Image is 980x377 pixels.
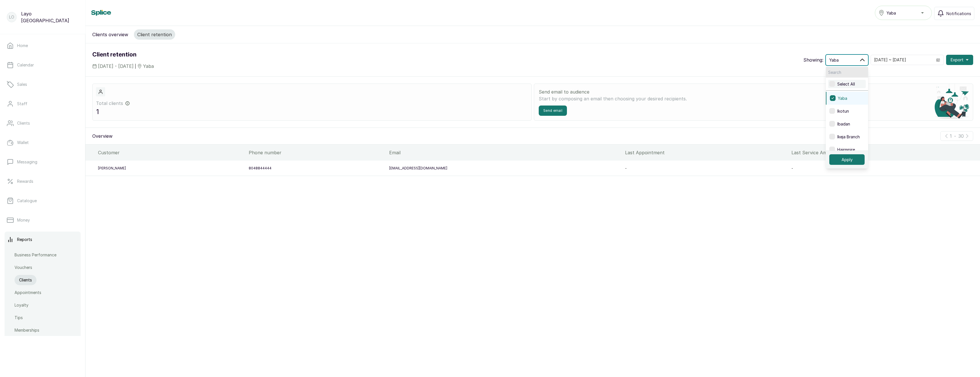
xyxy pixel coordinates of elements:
span: Ikotun [837,108,849,114]
p: Messaging [17,159,37,165]
button: Send email [539,106,567,116]
span: Total clients [96,100,123,107]
p: Money [17,217,30,223]
button: Yaba [875,6,932,20]
a: Messaging [5,154,81,170]
span: Notifications [946,11,971,17]
a: Rewards [5,173,81,189]
p: [PERSON_NAME] [98,166,244,171]
p: Rewards [17,179,33,184]
p: Send email to audience [539,88,922,95]
div: Phone number [249,149,385,156]
p: 1 [950,133,952,139]
span: Yaba [838,95,847,101]
p: LO [9,14,14,20]
p: Tips [15,315,23,321]
p: Home [17,43,28,48]
a: Business Performance [15,250,56,260]
span: Export [951,57,963,63]
div: Customer [98,149,244,156]
button: Export [946,55,973,65]
input: Select date [871,55,933,65]
a: Sales [5,76,81,92]
a: Home [5,38,81,54]
a: Vouchers [15,262,32,273]
a: Appointments [15,287,41,298]
p: 30 [958,133,964,139]
div: Last Service Amount [791,149,978,156]
p: Memberships [15,327,39,333]
span: [DATE] - [DATE] [98,63,134,70]
p: 1 [96,107,528,117]
span: Hairmpire [837,147,855,153]
div: Email [389,149,620,156]
p: Reports [17,237,32,242]
p: Wallet [17,140,29,145]
p: Start by composing an email then choosing your desired recipients. [539,95,922,102]
p: - [954,133,956,139]
p: Staff [17,101,27,107]
p: Overview [92,133,113,139]
button: Yaba [826,54,868,66]
span: Yaba [143,63,154,70]
p: Clients [19,277,32,283]
span: | [135,63,136,69]
span: - [625,166,627,171]
p: Clients [17,120,30,126]
span: Yaba [829,57,839,63]
a: Calendar [5,57,81,73]
span: - [791,166,793,171]
p: 8048844444 [249,166,385,171]
a: Reports [5,232,81,248]
a: Tips [15,313,23,323]
button: Clients overview [89,29,132,40]
p: [EMAIL_ADDRESS][DOMAIN_NAME] [389,166,620,171]
p: Business Performance [15,252,56,258]
p: Calendar [17,62,34,68]
a: Catalogue [5,193,81,209]
span: Select All [837,81,855,87]
a: Wallet [5,135,81,151]
p: Appointments [15,290,41,295]
a: Money [5,212,81,228]
p: Layo [GEOGRAPHIC_DATA] [21,10,78,24]
a: Loyalty [15,300,28,310]
div: Last Appointment [625,149,787,156]
a: Staff [5,96,81,112]
p: Vouchers [15,265,32,270]
a: Memberships [15,325,39,335]
button: Notifications [934,7,974,20]
span: Ibadan [837,121,850,127]
p: Sales [17,82,27,87]
p: Showing: [803,56,823,63]
button: Client retention [134,29,175,40]
input: Search [826,67,868,78]
a: Clients [15,275,36,285]
h1: Client retention [92,50,154,59]
svg: calendar [936,58,940,62]
p: Catalogue [17,198,37,204]
button: Apply [829,154,865,165]
a: Clients [5,115,81,131]
span: Ikeja Branch [837,134,860,140]
span: Yaba [887,10,896,16]
p: Loyalty [15,302,28,308]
